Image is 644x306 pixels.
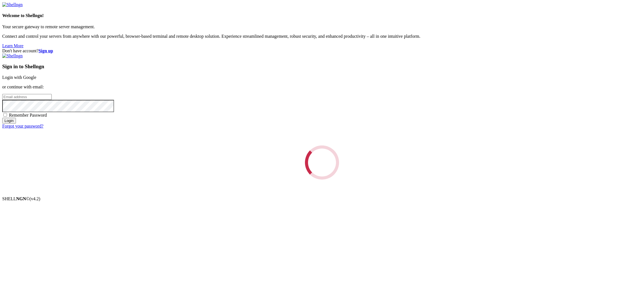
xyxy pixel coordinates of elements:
p: Connect and control your servers from anywhere with our powerful, browser-based terminal and remo... [2,34,642,39]
span: Remember Password [9,113,47,117]
div: Loading... [301,141,343,183]
input: Remember Password [3,113,7,117]
h4: Welcome to Shellngn! [2,13,642,18]
b: NGN [16,196,26,201]
span: SHELL © [2,196,40,201]
a: Login with Google [2,75,36,80]
img: Shellngn [2,2,23,7]
input: Login [2,118,16,124]
img: Shellngn [2,53,23,58]
p: Your secure gateway to remote server management. [2,24,642,29]
a: Sign up [39,48,53,53]
a: Learn More [2,43,23,48]
div: Don't have account? [2,48,642,53]
h3: Sign in to Shellngn [2,63,642,70]
a: Forgot your password? [2,124,43,128]
span: 4.2.0 [30,196,41,201]
p: or continue with email: [2,84,642,90]
input: Email address [2,94,52,100]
